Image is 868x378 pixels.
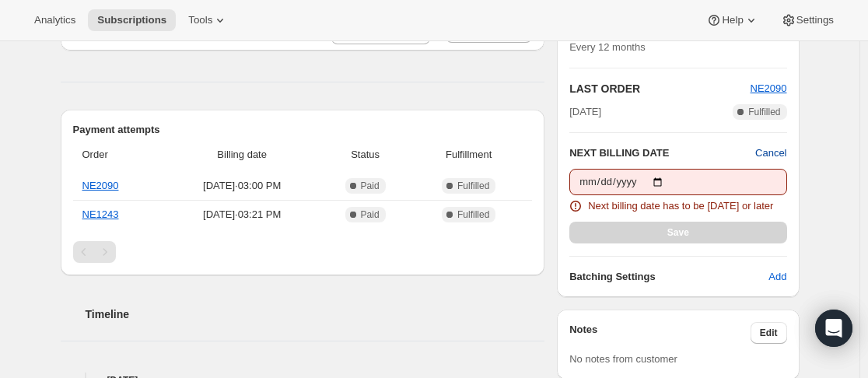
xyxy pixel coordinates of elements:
span: Fulfilled [457,180,489,192]
button: Add [759,264,796,289]
span: Fulfilled [748,106,780,118]
span: Settings [796,14,834,26]
span: Status [325,147,405,163]
span: Help [722,14,743,26]
button: Subscriptions [88,9,176,31]
span: Tools [188,14,212,26]
button: Help [697,9,768,31]
a: NE1243 [82,208,119,220]
div: Open Intercom Messenger [815,310,852,347]
span: Edit [760,327,778,339]
button: Settings [772,9,843,31]
span: [DATE] · 03:00 PM [168,178,316,194]
h3: Notes [569,322,751,344]
span: [DATE] · 03:21 PM [168,207,316,222]
h2: Timeline [86,306,545,322]
span: Analytics [34,14,75,26]
span: [DATE] [569,104,601,120]
span: Subscriptions [97,14,166,26]
button: NE2090 [751,81,787,96]
a: NE2090 [82,180,119,191]
button: Analytics [25,9,85,31]
nav: Pagination [73,241,533,263]
span: Paid [361,208,380,221]
span: Every 12 months [569,41,646,53]
button: Cancel [755,145,786,161]
span: Paid [361,180,380,192]
a: NE2090 [751,82,787,94]
span: No notes from customer [569,353,677,365]
button: Edit [751,322,787,344]
span: Fulfilled [457,208,489,221]
h6: Batching Settings [569,269,768,285]
h2: NEXT BILLING DATE [569,145,755,161]
span: Next billing date has to be [DATE] or later [588,198,773,214]
span: Billing date [168,147,316,163]
span: Add [768,269,786,285]
h2: Payment attempts [73,122,533,138]
th: Order [73,138,164,172]
button: Tools [179,9,237,31]
span: Fulfillment [415,147,523,163]
h2: LAST ORDER [569,81,750,96]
